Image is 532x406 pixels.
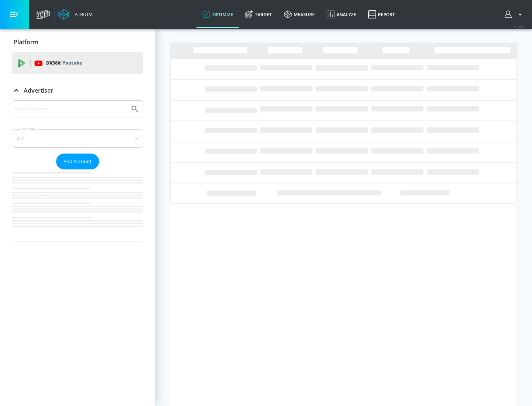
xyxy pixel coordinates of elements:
a: Report [362,1,401,28]
a: Target [239,1,278,28]
a: Analyze [321,1,362,28]
div: Advertiser [12,80,143,101]
p: Platform [14,38,38,46]
label: Sort By [21,127,37,131]
a: Atrium [58,9,93,20]
div: A-Z [12,129,143,148]
div: DV360: Youtube [12,52,143,74]
input: Search by name [15,104,127,114]
button: Add Account [56,154,99,169]
div: Advertiser [12,100,143,241]
a: optimize [197,1,239,28]
a: measure [278,1,321,28]
p: DV360: [46,59,82,67]
p: Youtube [62,59,82,67]
span: v 4.22.2 [514,24,525,28]
span: Add Account [64,157,92,166]
nav: list of Advertiser [12,169,143,241]
div: Atrium [72,11,93,18]
div: Platform [12,32,143,52]
p: Advertiser [24,86,53,94]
